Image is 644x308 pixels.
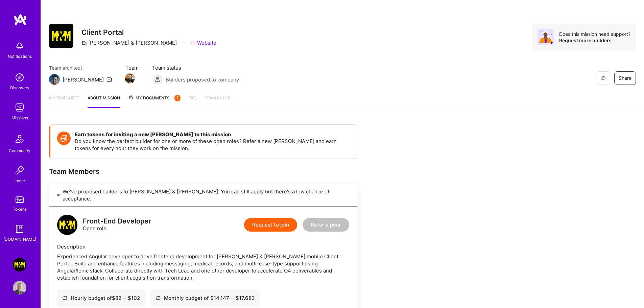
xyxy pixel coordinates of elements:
[11,131,28,147] img: Community
[166,76,239,83] span: Builders proposed to company
[156,295,161,301] i: icon Cash
[62,294,140,302] div: Hourly budget of $ 82 — $ 102
[57,253,349,281] div: Experienced Angular developer to drive frontend development for [PERSON_NAME] & [PERSON_NAME] mob...
[205,95,230,100] span: Team Pulse
[49,24,73,48] img: Company Logo
[83,218,151,232] div: Open role
[190,39,216,46] a: Website
[49,94,79,108] a: My timesheet
[244,218,297,232] button: Request to join
[156,294,255,302] div: Monthly budget of $ 14.147 — $ 17.683
[13,206,27,213] div: Tokens
[189,94,196,108] a: FAQ
[8,53,32,60] div: Notifications
[83,218,151,225] div: Front-End Developer
[125,73,134,84] a: Team Member Avatar
[57,243,349,250] div: Description
[128,94,181,108] a: My Documents1
[14,14,27,26] img: logo
[13,281,26,294] img: User Avatar
[13,164,26,177] img: Invite
[75,132,350,138] h4: Earn tokens for inviting a new [PERSON_NAME] to this mission
[619,75,631,81] span: Share
[81,39,177,46] div: [PERSON_NAME] & [PERSON_NAME]
[81,40,87,46] i: icon CompanyGray
[88,94,120,108] a: About Mission
[538,29,554,45] img: Avatar
[125,73,135,84] img: Team Member Avatar
[128,94,181,102] span: My Documents
[13,71,26,84] img: discovery
[13,101,26,114] img: teamwork
[57,215,77,235] img: logo
[11,114,28,121] div: Missions
[11,258,28,271] a: Morgan & Morgan: Client Portal
[49,184,357,207] div: We've proposed builders to [PERSON_NAME] & [PERSON_NAME]. You can still apply but there's a low c...
[81,28,216,37] h3: Client Portal
[152,64,239,71] span: Team status
[62,295,67,301] i: icon Cash
[106,77,112,82] i: icon Mail
[205,94,230,108] a: Team Pulse
[49,167,357,176] div: Team Members
[13,39,26,53] img: bell
[152,74,163,85] img: Builders proposed to company
[15,177,25,184] div: Invite
[3,236,36,243] div: [DOMAIN_NAME]
[49,74,60,85] img: Team Architect
[600,75,606,81] i: icon EyeClosed
[9,147,30,154] div: Community
[16,196,24,203] img: tokens
[75,138,350,152] p: Do you know the perfect builder for one or more of these open roles? Refer a new [PERSON_NAME] an...
[63,76,104,83] div: [PERSON_NAME]
[57,132,71,145] img: Token icon
[174,95,181,101] div: 1
[559,37,630,44] div: Request more builders
[303,218,349,232] button: Refer a peer
[614,71,636,85] button: Share
[125,64,139,71] span: Team
[13,222,26,236] img: guide book
[559,31,630,37] div: Does this mission need support?
[49,64,112,71] span: Team architect
[10,84,29,91] div: Discovery
[11,281,28,294] a: User Avatar
[13,258,26,271] img: Morgan & Morgan: Client Portal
